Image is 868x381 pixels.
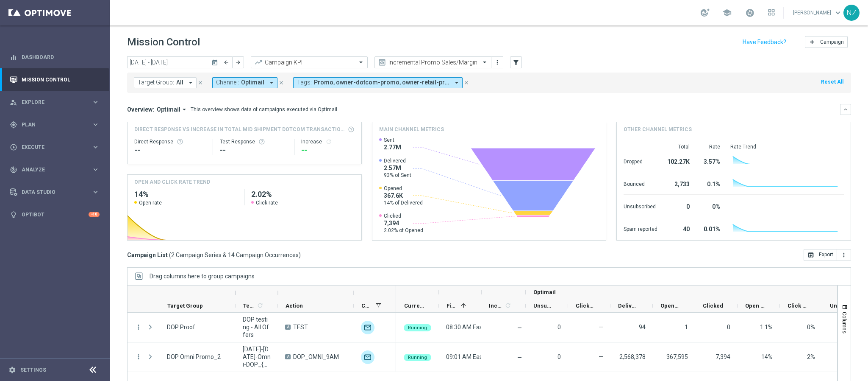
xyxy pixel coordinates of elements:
div: Row Groups [150,273,255,280]
div: 0.01% [700,221,720,235]
span: Sent [384,137,401,143]
i: trending_up [254,58,263,67]
button: more_vert [135,323,142,331]
div: -- [134,145,206,155]
div: Press SPACE to select this row. [128,313,396,342]
span: Data Studio [22,190,92,195]
span: Click Rate [788,303,808,309]
button: close [277,78,285,87]
button: play_circle_outline Execute keyboard_arrow_right [9,144,100,151]
span: 14% of Delivered [384,199,423,206]
button: equalizer Dashboard [9,54,100,61]
span: Open Rate = Opened / Delivered [760,324,773,331]
button: arrow_forward [232,56,244,68]
a: Settings [20,367,46,373]
span: Optimail [157,106,180,113]
button: add Campaign [805,36,848,48]
span: DOP testing - All Offers [243,316,271,339]
a: Mission Control [22,68,100,91]
div: Increase [301,138,355,145]
i: track_changes [10,166,17,174]
span: DOP Proof [167,323,195,331]
span: Running [408,325,427,331]
i: add [809,39,815,45]
span: school [722,8,732,17]
button: filter_alt [510,56,522,68]
div: gps_fixed Plan keyboard_arrow_right [9,121,100,128]
input: Have Feedback? [743,39,786,45]
span: Opened [660,303,681,309]
div: person_search Explore keyboard_arrow_right [9,99,100,106]
span: Unsubscribed Rate [830,303,850,309]
i: arrow_back [223,59,229,65]
div: Dropped [624,154,657,168]
button: track_changes Analyze keyboard_arrow_right [9,166,100,173]
span: Unsubscribed [533,303,554,309]
span: Promo, owner-dotcom-promo, owner-retail-promo, promo [314,79,449,86]
div: 0% [700,199,720,213]
h3: Campaign List [127,251,301,259]
span: Channel [361,303,372,309]
div: Rate [700,143,720,150]
div: Explore [10,98,92,106]
span: ) [299,251,301,259]
button: keyboard_arrow_down [840,104,851,115]
i: keyboard_arrow_right [92,98,100,106]
div: Rate Trend [730,143,844,150]
i: person_search [10,98,17,106]
img: Optimail [361,350,374,364]
i: preview [378,58,386,67]
button: today [210,56,220,69]
i: filter_alt [512,59,520,66]
i: keyboard_arrow_right [92,165,100,174]
span: Optimail [241,79,264,86]
span: — [599,353,603,360]
img: Optimail [361,321,374,334]
span: DOP_OMNI_9AM [293,353,339,361]
i: close [197,80,203,86]
button: arrow_back [220,56,232,68]
button: Tags: Promo, owner-dotcom-promo, owner-retail-promo, promo arrow_drop_down [293,77,463,88]
div: +10 [89,212,100,217]
span: Columns [841,312,848,333]
button: Data Studio keyboard_arrow_right [9,189,100,196]
span: 10.10.25-Friday-Omni-DOP_{X}, 10.11.25-Satuday-Omni-DOP_{X}, 10.12.25-Sunday-Omni-DOP_{X}, 10.13.... [243,345,271,368]
i: refresh [325,138,332,145]
i: more_vert [840,252,847,258]
span: Increase [489,303,503,309]
button: Reset All [820,77,844,87]
span: 2.57M [384,164,411,172]
div: Press SPACE to select this row. [128,342,396,372]
i: close [278,80,284,86]
span: keyboard_arrow_down [833,8,843,17]
span: ( [169,251,171,259]
span: Channel: [216,79,239,86]
span: Click rate [256,199,278,206]
multiple-options-button: Export to CSV [804,251,851,258]
input: Select date range [127,56,220,68]
span: 2,568,378 [619,353,646,360]
span: Opened [384,185,423,192]
span: 367,595 [666,353,688,360]
button: lightbulb Optibot +10 [9,211,100,218]
i: close [463,80,469,86]
span: Analyze [22,167,92,172]
div: Analyze [10,166,92,174]
span: First Send Time [446,303,458,309]
i: settings [8,366,16,374]
i: keyboard_arrow_right [92,120,100,129]
span: 2.02% of Opened [384,227,423,234]
span: Running [408,355,427,360]
span: TEST [293,323,308,331]
div: Mission Control [10,68,100,91]
button: more_vert [135,353,142,361]
div: 40 [668,221,690,235]
i: keyboard_arrow_right [92,143,100,151]
div: Plan [10,121,92,129]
